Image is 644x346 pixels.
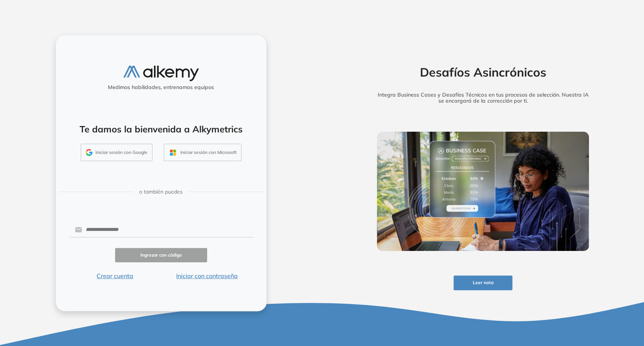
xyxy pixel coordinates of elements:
[115,248,207,263] button: Ingresar con código
[69,271,161,280] button: Crear cuenta
[508,258,644,346] div: Widget de chat
[86,149,92,156] img: GMAIL_ICON
[81,144,152,161] button: Iniciar sesión con Google
[139,188,183,196] span: o también puedes
[377,132,589,251] img: img-more-info
[365,65,601,79] h2: Desafíos Asincrónicos
[123,66,199,81] img: logo-alkemy
[169,148,177,157] img: OUTLOOK_ICON
[365,92,601,105] h5: Integra Business Cases y Desafíos Técnicos en tus procesos de selección. Nuestra IA se encargará ...
[164,144,241,161] button: Iniciar sesión con Microsoft
[508,258,644,346] iframe: Chat Widget
[161,271,253,280] button: Iniciar con contraseña
[59,84,263,91] h5: Medimos habilidades, entrenamos equipos
[66,124,257,135] h4: Te damos la bienvenida a Alkymetrics
[453,275,512,290] button: Leer nota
